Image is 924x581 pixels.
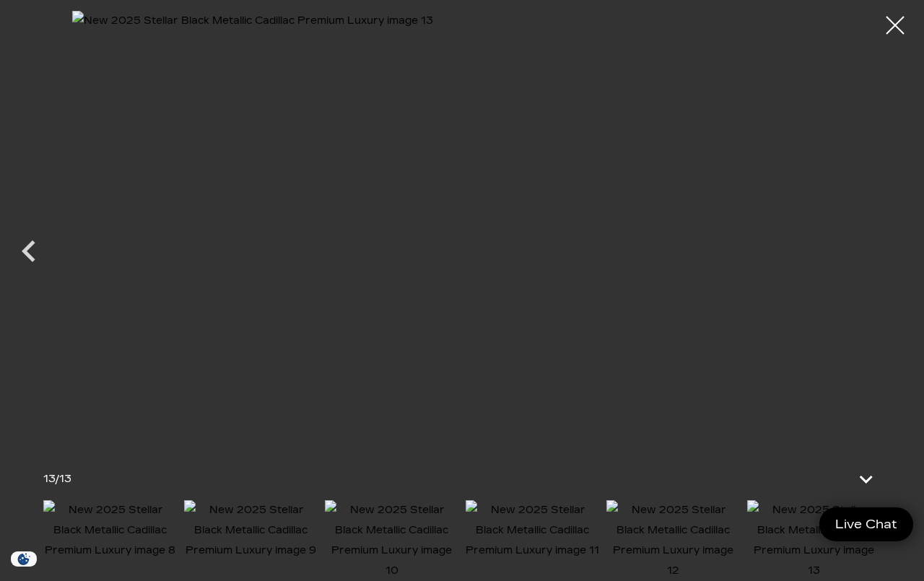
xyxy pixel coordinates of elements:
section: Click to Open Cookie Consent Modal [7,551,40,567]
img: New 2025 Stellar Black Metallic Cadillac Premium Luxury image 9 [184,500,318,561]
img: New 2025 Stellar Black Metallic Cadillac Premium Luxury image 11 [466,500,599,561]
span: 13 [43,473,55,485]
span: Live Chat [828,516,905,533]
img: New 2025 Stellar Black Metallic Cadillac Premium Luxury image 13 [747,500,881,581]
div: Previous [7,222,51,287]
img: New 2025 Stellar Black Metallic Cadillac Premium Luxury image 8 [43,500,177,561]
div: / [43,469,71,489]
img: New 2025 Stellar Black Metallic Cadillac Premium Luxury image 13 [72,11,852,466]
img: Opt-Out Icon [7,551,40,567]
img: New 2025 Stellar Black Metallic Cadillac Premium Luxury image 12 [606,500,740,581]
img: New 2025 Stellar Black Metallic Cadillac Premium Luxury image 10 [325,500,458,581]
span: 13 [59,473,71,485]
a: Live Chat [819,507,913,541]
